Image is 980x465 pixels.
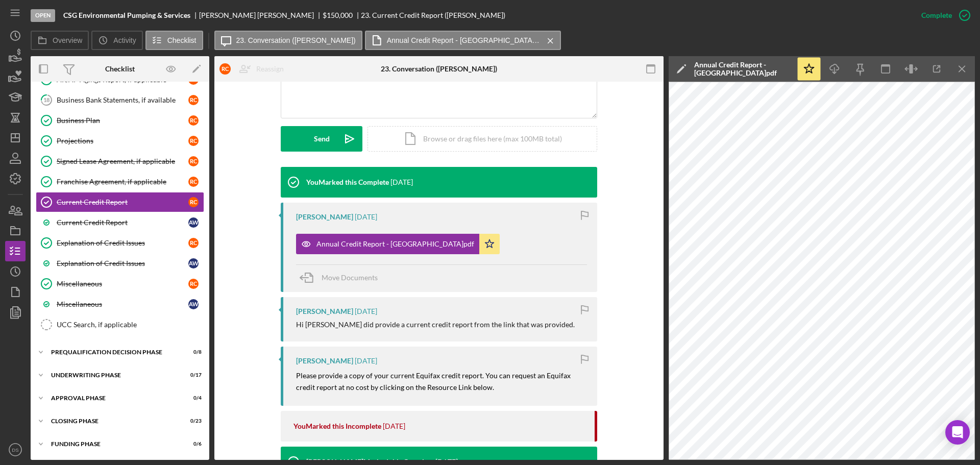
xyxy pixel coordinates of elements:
div: Hi [PERSON_NAME] did provide a current credit report from the link that was provided. [296,321,575,329]
div: R C [188,197,199,207]
div: A W [188,258,199,268]
button: Overview [31,31,89,50]
div: R C [188,156,199,166]
time: 2025-09-30 17:39 [390,178,413,186]
button: Activity [91,31,142,50]
a: Current Credit ReportRC [36,192,204,212]
time: 2025-09-29 16:41 [383,422,405,430]
div: A W [188,299,199,309]
button: Complete [911,5,975,26]
div: [PERSON_NAME] [PERSON_NAME] [199,11,323,19]
div: Send [314,126,330,152]
div: Closing Phase [51,418,176,424]
button: Checklist [145,31,203,50]
button: DS [5,439,26,460]
div: Prequalification Decision Phase [51,349,176,355]
button: Send [281,126,362,152]
div: Checklist [105,65,135,73]
button: 23. Conversation ([PERSON_NAME]) [214,31,362,50]
button: RCReassign [214,59,294,79]
a: 18Business Bank Statements, if availableRC [36,90,204,110]
div: A W [188,217,199,228]
button: Move Documents [296,265,388,290]
div: [PERSON_NAME] [296,213,353,221]
div: Open [31,9,55,22]
div: Franchise Agreement, if applicable [57,178,188,186]
div: Approval Phase [51,395,176,401]
div: Underwriting Phase [51,372,176,378]
label: Checklist [167,36,197,44]
div: Explanation of Credit Issues [57,259,188,267]
div: [PERSON_NAME] [296,307,353,315]
div: R C [188,279,199,289]
a: UCC Search, if applicable [36,314,204,335]
div: Reassign [256,59,284,79]
a: Business PlanRC [36,110,204,131]
div: 0 / 17 [183,372,202,378]
a: Explanation of Credit IssuesRC [36,233,204,253]
div: R C [188,95,199,105]
a: MiscellaneousAW [36,294,204,314]
a: MiscellaneousRC [36,274,204,294]
mark: Please provide a copy of your current Equifax credit report. You can request an Equifax credit re... [296,371,572,391]
div: 0 / 23 [183,418,202,424]
label: Activity [113,36,136,44]
div: R C [219,63,231,75]
button: Annual Credit Report - [GEOGRAPHIC_DATA]pdf [365,31,561,50]
div: Business Bank Statements, if available [57,96,188,104]
div: Funding Phase [51,441,176,447]
time: 2025-09-29 16:50 [355,213,377,221]
b: CSG Environmental Pumping & Services [63,11,190,19]
div: Annual Credit Report - [GEOGRAPHIC_DATA]pdf [316,240,474,248]
div: R C [188,177,199,187]
div: 0 / 4 [183,395,202,401]
div: R C [188,136,199,146]
div: R C [188,238,199,248]
button: Annual Credit Report - [GEOGRAPHIC_DATA]pdf [296,234,500,254]
text: DS [12,447,18,453]
div: [PERSON_NAME] [296,357,353,365]
div: Annual Credit Report - [GEOGRAPHIC_DATA]pdf [694,61,791,77]
div: Projections [57,137,188,145]
time: 2025-09-29 16:47 [355,307,377,315]
div: You Marked this Complete [306,178,389,186]
div: 0 / 8 [183,349,202,355]
a: Franchise Agreement, if applicableRC [36,172,204,192]
div: Miscellaneous [57,300,188,308]
span: Move Documents [322,273,378,282]
label: 23. Conversation ([PERSON_NAME]) [236,36,356,44]
label: Annual Credit Report - [GEOGRAPHIC_DATA]pdf [387,36,540,44]
div: You Marked this Incomplete [293,422,381,430]
div: 23. Current Credit Report ([PERSON_NAME]) [361,11,505,19]
div: Signed Lease Agreement, if applicable [57,157,188,165]
a: ProjectionsRC [36,131,204,151]
div: Current Credit Report [57,198,188,206]
div: UCC Search, if applicable [57,321,204,329]
a: Explanation of Credit IssuesAW [36,253,204,274]
time: 2025-09-29 16:46 [355,357,377,365]
div: Complete [921,5,952,26]
div: R C [188,115,199,126]
a: Signed Lease Agreement, if applicableRC [36,151,204,172]
div: Miscellaneous [57,280,188,288]
div: Business Plan [57,116,188,125]
a: Current Credit ReportAW [36,212,204,233]
div: Current Credit Report [57,218,188,227]
div: 23. Conversation ([PERSON_NAME]) [381,65,497,73]
div: Explanation of Credit Issues [57,239,188,247]
div: 0 / 6 [183,441,202,447]
label: Overview [53,36,82,44]
span: $150,000 [323,11,353,19]
tspan: 18 [43,96,50,103]
div: Open Intercom Messenger [945,420,970,445]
